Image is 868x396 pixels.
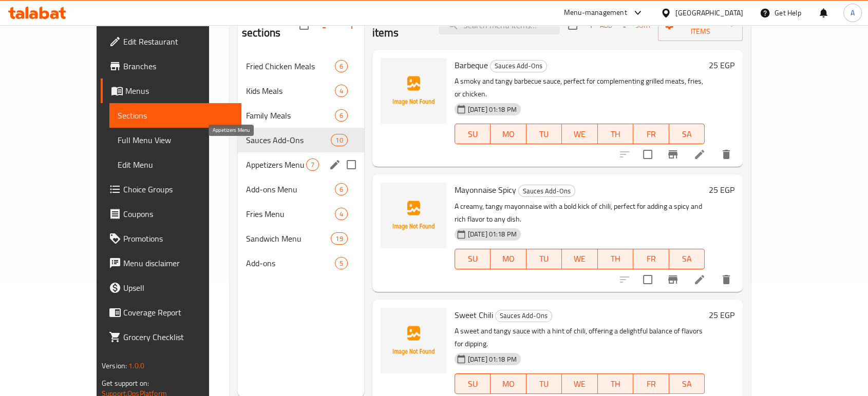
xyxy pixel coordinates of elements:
span: Upsell [123,282,233,294]
button: MO [490,249,526,269]
button: SU [455,373,490,394]
span: Sandwich Menu [246,232,331,245]
span: 4 [335,209,347,219]
a: Edit menu item [693,273,706,286]
span: Add-ons Menu [246,183,335,195]
button: SA [669,249,705,269]
button: SA [669,373,705,394]
div: items [335,60,348,72]
a: Coupons [101,202,241,226]
p: A creamy, tangy mayonnaise with a bold kick of chili, perfect for adding a spicy and rich flavor ... [455,200,705,226]
span: FR [637,251,665,266]
a: Edit menu item [693,148,706,161]
button: MO [490,373,526,394]
img: Mayonnaise Spicy [381,183,446,248]
span: Edit Restaurant [123,35,233,48]
span: SU [459,127,486,142]
span: 6 [335,62,347,71]
span: MO [495,377,522,391]
button: SU [455,124,490,144]
button: WE [562,249,598,269]
span: 7 [307,160,318,170]
span: 6 [335,185,347,194]
a: Choice Groups [101,177,241,202]
div: items [331,232,347,245]
div: Fried Chicken Meals6 [238,54,364,78]
button: TU [526,124,562,144]
span: [DATE] 01:18 PM [464,229,521,239]
button: FR [633,373,669,394]
button: SU [455,249,490,269]
div: Sauces Add-Ons [490,60,547,72]
span: SA [673,251,701,266]
span: Add-ons [246,257,335,269]
span: 1.0.0 [128,359,144,372]
a: Full Menu View [109,128,241,152]
a: Menus [101,78,241,103]
div: [GEOGRAPHIC_DATA] [675,7,743,18]
span: FR [637,127,665,142]
span: Sections [118,109,233,122]
h2: Menu items [372,10,426,41]
span: Coupons [123,208,233,220]
div: Sauces Add-Ons [518,185,575,197]
span: TH [602,251,630,266]
button: TH [598,373,634,394]
span: TU [531,377,558,391]
span: [DATE] 01:18 PM [464,105,521,114]
h6: 25 EGP [709,58,734,72]
span: Menu disclaimer [123,257,233,269]
span: WE [566,251,594,266]
span: TU [531,251,558,266]
div: Family Meals6 [238,103,364,128]
span: SA [673,127,701,142]
button: TH [598,124,634,144]
span: 19 [331,234,347,244]
a: Sections [109,103,241,128]
span: Coverage Report [123,306,233,319]
div: Sandwich Menu19 [238,226,364,251]
a: Grocery Checklist [101,325,241,349]
button: MO [490,124,526,144]
span: Kids Meals [246,85,335,97]
span: Promotions [123,232,233,245]
h2: Menu sections [242,10,299,41]
span: WE [566,377,594,391]
span: 5 [335,259,347,268]
a: Menu disclaimer [101,251,241,275]
button: FR [633,124,669,144]
span: A [851,7,855,18]
div: Add-ons5 [238,251,364,275]
span: 6 [335,111,347,121]
p: A smoky and tangy barbecue sauce, perfect for complementing grilled meats, fries, or chicken. [455,75,705,101]
div: items [335,183,348,195]
span: SU [459,377,486,391]
span: Menus [125,85,233,97]
img: Sweet Chili [381,308,446,373]
a: Promotions [101,226,241,251]
button: edit [327,157,343,172]
span: Version: [102,359,127,372]
span: Fries Menu [246,208,335,220]
button: WE [562,373,598,394]
span: Full Menu View [118,134,233,146]
span: TH [602,127,630,142]
span: SA [673,377,701,391]
span: FR [637,377,665,391]
div: items [335,257,348,269]
button: SA [669,124,705,144]
span: Select to update [637,269,658,290]
span: Barbeque [455,57,488,73]
button: FR [633,249,669,269]
div: Family Meals [246,109,335,122]
span: WE [566,127,594,142]
a: Edit Menu [109,152,241,177]
div: Kids Meals4 [238,78,364,103]
span: Grocery Checklist [123,331,233,343]
button: Branch-specific-item [661,267,685,292]
div: Sauces Add-Ons [495,310,552,322]
div: Fries Menu4 [238,202,364,226]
